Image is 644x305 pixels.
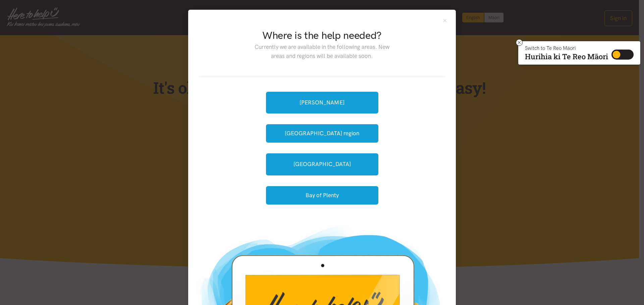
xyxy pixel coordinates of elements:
a: [PERSON_NAME] [266,92,378,113]
p: Hurihia ki Te Reo Māori [525,54,608,60]
button: Bay of Plenty [266,186,378,205]
h2: Where is the help needed? [249,28,394,43]
p: Switch to Te Reo Māori [525,46,608,50]
button: Close [442,18,448,23]
p: Currently we are available in the following areas. New areas and regions will be available soon. [249,43,394,61]
button: [GEOGRAPHIC_DATA] region [266,124,378,143]
a: [GEOGRAPHIC_DATA] [266,153,378,175]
